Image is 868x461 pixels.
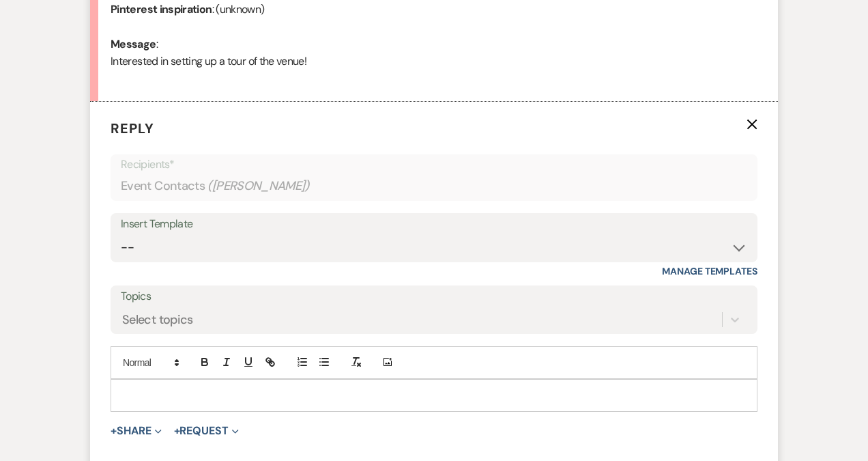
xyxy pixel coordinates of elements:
[121,173,747,199] div: Event Contacts
[121,214,747,234] div: Insert Template
[174,425,180,436] span: +
[207,177,310,195] span: ( [PERSON_NAME] )
[122,310,193,329] div: Select topics
[111,425,162,436] button: Share
[111,2,212,16] b: Pinterest inspiration
[174,425,239,436] button: Request
[111,120,154,137] span: Reply
[111,37,156,51] b: Message
[111,425,117,436] span: +
[121,287,747,307] label: Topics
[121,156,747,173] p: Recipients*
[662,265,757,277] a: Manage Templates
